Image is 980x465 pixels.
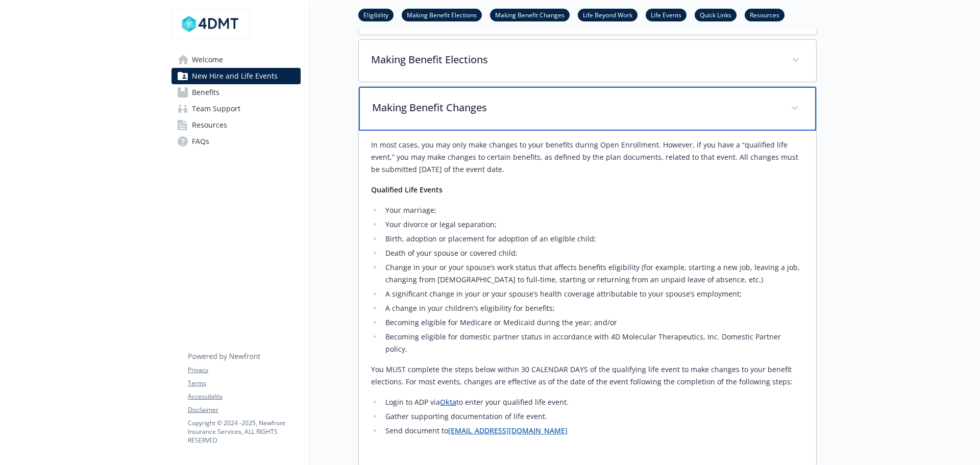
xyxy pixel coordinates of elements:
[171,133,301,150] a: FAQs
[382,302,804,314] li: A change in your children’s eligibility for benefits;​
[371,363,804,388] p: You MUST complete the steps below within 30 CALENDAR DAYS of the qualifying life event to make ch...
[402,10,482,19] a: Making Benefit Elections
[192,101,240,117] span: Team Support
[192,52,223,68] span: Welcome
[359,40,816,82] div: Making Benefit Elections
[382,316,804,329] li: Becoming eligible for Medicare or Medicaid during the year; and/or​
[695,10,737,19] a: Quick Links
[371,139,804,176] p: In most cases, you may only make changes to your benefits during Open Enrollment. However, if you...
[372,100,778,115] p: Making Benefit Changes
[371,52,779,67] p: Making Benefit Elections
[188,365,300,375] a: Privacy
[382,410,804,423] li: Gather supporting documentation of life event.
[188,405,300,414] a: Disclaimer
[171,84,301,101] a: Benefits
[382,261,804,286] li: Change in your or your spouse’s work status that affects benefits eligibility (for example, start...
[382,218,804,231] li: Your divorce or legal separation;​
[382,396,804,408] li: Login to ADP via to enter your qualified life event.
[171,52,301,68] a: Welcome
[358,10,394,19] a: Eligibility
[490,10,570,19] a: Making Benefit Changes
[382,425,804,437] li: Send document to
[192,133,209,150] span: FAQs
[171,68,301,84] a: New Hire and Life Events
[382,331,804,355] li: Becoming eligible for domestic partner status in accordance with 4D Molecular Therapeutics, Inc. ...
[192,117,227,133] span: Resources
[440,397,456,407] a: Okta
[171,101,301,117] a: Team Support
[382,233,804,245] li: Birth, adoption or placement for adoption of an eligible child;​
[192,84,219,101] span: Benefits
[745,10,785,19] a: Resources
[646,10,687,19] a: Life Events
[171,117,301,133] a: Resources
[371,185,443,194] strong: Qualified Life Events​
[192,68,278,84] span: New Hire and Life Events
[188,419,300,445] p: Copyright © 2024 - 2025 , Newfront Insurance Services, ALL RIGHTS RESERVED
[382,288,804,300] li: A significant change in your or your spouse’s health coverage attributable to your spouse’s emplo...
[448,426,568,435] a: [EMAIL_ADDRESS][DOMAIN_NAME]
[382,204,804,216] li: Your marriage;​
[188,392,300,401] a: Accessibility
[382,247,804,259] li: Death of your spouse or covered child;​
[188,379,300,388] a: Terms
[359,87,816,131] div: Making Benefit Changes
[578,10,638,19] a: Life Beyond Work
